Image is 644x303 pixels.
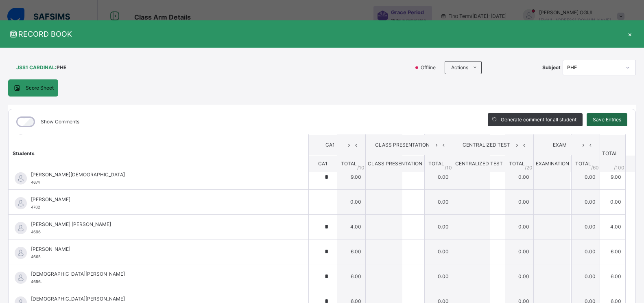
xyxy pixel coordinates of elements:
[57,64,66,71] span: PHE
[16,64,57,71] span: JSS1 CARDINAL :
[505,264,534,289] td: 0.00
[337,189,366,214] td: 0.00
[505,214,534,239] td: 0.00
[572,239,600,264] td: 0.00
[455,160,503,167] span: CENTRALIZED TEST
[337,239,366,264] td: 6.00
[31,221,290,228] span: [PERSON_NAME] [PERSON_NAME]
[31,180,40,184] span: 4674
[425,214,453,239] td: 0.00
[600,264,626,289] td: 6.00
[41,118,79,125] label: Show Comments
[31,279,42,284] span: 4656.
[572,264,600,289] td: 0.00
[31,255,41,259] span: 4665
[13,150,35,156] span: Students
[31,196,290,203] span: [PERSON_NAME]
[572,165,600,189] td: 0.00
[368,160,422,167] span: CLASS PRESENTATION
[591,164,599,171] span: / 60
[420,64,441,71] span: Offline
[425,165,453,189] td: 0.00
[425,189,453,214] td: 0.00
[525,164,533,171] span: / 20
[536,160,569,167] span: EXAMINATION
[505,165,534,189] td: 0.00
[31,295,290,303] span: [DEMOGRAPHIC_DATA][PERSON_NAME]
[372,141,433,149] span: CLASS PRESENTATION
[15,272,27,284] img: default.svg
[318,160,327,167] span: CA1
[31,270,290,278] span: [DEMOGRAPHIC_DATA][PERSON_NAME]
[337,264,366,289] td: 6.00
[8,29,624,40] span: RECORD BOOK
[600,239,626,264] td: 6.00
[600,134,626,172] th: TOTAL
[15,222,27,234] img: default.svg
[425,264,453,289] td: 0.00
[600,214,626,239] td: 4.00
[600,189,626,214] td: 0.00
[505,239,534,264] td: 0.00
[428,160,444,167] span: TOTAL
[425,239,453,264] td: 0.00
[575,160,591,167] span: TOTAL
[357,164,365,171] span: / 10
[614,164,624,171] span: /100
[572,189,600,214] td: 0.00
[15,247,27,259] img: default.svg
[501,116,576,123] span: Generate comment for all student
[31,171,290,178] span: [PERSON_NAME][DEMOGRAPHIC_DATA]
[337,165,366,189] td: 9.00
[451,64,468,71] span: Actions
[26,84,54,92] span: Score Sheet
[15,172,27,184] img: default.svg
[567,64,621,71] div: PHE
[542,64,561,71] span: Subject
[31,205,40,209] span: 4782
[445,164,452,171] span: / 10
[593,116,621,123] span: Save Entries
[509,160,525,167] span: TOTAL
[15,197,27,209] img: default.svg
[540,141,580,149] span: EXAM
[600,165,626,189] td: 9.00
[341,160,357,167] span: TOTAL
[337,214,366,239] td: 4.00
[459,141,513,149] span: CENTRALIZED TEST
[31,246,290,253] span: [PERSON_NAME]
[31,230,41,234] span: 4696
[624,29,636,40] div: ×
[315,141,345,149] span: CA1
[505,189,534,214] td: 0.00
[572,214,600,239] td: 0.00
